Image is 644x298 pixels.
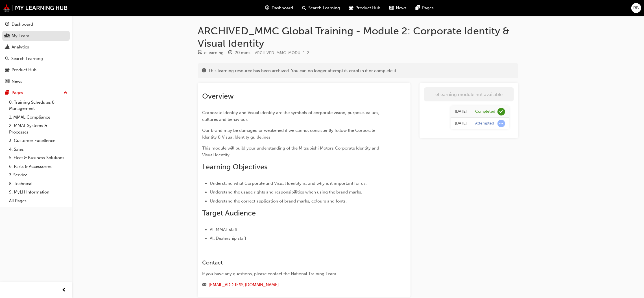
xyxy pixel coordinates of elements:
span: people-icon [5,34,9,39]
span: All Dealership staff [210,236,246,241]
span: learningResourceType_ELEARNING-icon [198,50,202,55]
span: guage-icon [265,5,270,12]
a: Dashboard [2,19,70,30]
button: eLearning module not available [424,87,514,101]
button: RB [631,3,641,13]
span: Corporate Identity and Visual identity are the symbols of corporate vision, purpose, values, cult... [202,110,381,122]
a: 3. Customer Excellence [7,136,70,145]
span: Product Hub [356,5,381,11]
a: guage-iconDashboard [261,2,298,14]
div: Analytics [12,44,29,50]
span: Pages [422,5,434,11]
div: Search Learning [11,55,43,62]
div: News [12,78,22,85]
span: car-icon [349,5,353,12]
a: Product Hub [2,65,70,75]
a: pages-iconPages [411,2,438,14]
span: learningRecordVerb_ATTEMPT-icon [497,120,505,127]
span: This module will build your understanding of the Mitsubishi Motors Corporate Identity and Visual ... [202,146,380,157]
span: clock-icon [228,50,232,55]
a: All Pages [7,197,70,205]
span: Dashboard [272,5,293,11]
span: learningRecordVerb_COMPLETE-icon [497,108,505,115]
button: Pages [2,88,70,98]
a: 8. Technical [7,179,70,188]
button: DashboardMy TeamAnalyticsSearch LearningProduct HubNews [2,18,70,88]
span: RB [634,5,639,11]
div: Attempted [475,121,494,126]
span: exclaim-icon [202,68,206,74]
span: search-icon [302,5,306,12]
span: news-icon [390,5,394,12]
span: pages-icon [5,90,9,95]
a: Search Learning [2,54,70,64]
div: Pages [12,90,23,96]
div: Mon Jan 30 2023 15:00:42 GMT+1000 (Australian Eastern Standard Time) [455,108,467,115]
a: 4. Sales [7,145,70,154]
span: search-icon [5,56,9,61]
span: email-icon [202,283,206,288]
h1: ARCHIVED_MMC Global Training - Module 2: Corporate Identity & Visual Identity [198,25,518,49]
div: eLearning [204,50,224,56]
div: Product Hub [12,67,36,73]
span: News [396,5,407,11]
a: Analytics [2,42,70,52]
span: chart-icon [5,45,9,50]
span: Learning Objectives [202,163,267,171]
a: 0. Training Schedules & Management [7,98,70,113]
a: news-iconNews [385,2,411,14]
span: Our brand may be damaged or weakened if we cannot consistently follow the Corporate Identity & Vi... [202,128,376,140]
h3: Contact [202,259,386,266]
span: pages-icon [416,5,420,12]
span: Learning resource code [255,50,309,55]
div: Dashboard [12,21,33,28]
span: Understand what Corporate and Visual Identity is, and why is it important for us. [210,181,367,186]
span: guage-icon [5,22,9,27]
span: up-icon [64,89,67,97]
span: prev-icon [62,287,66,294]
img: mmal [3,4,68,12]
span: Target Audience [202,209,256,217]
span: news-icon [5,79,9,84]
span: Search Learning [309,5,340,11]
span: Overview [202,92,234,101]
a: [EMAIL_ADDRESS][DOMAIN_NAME] [209,282,279,287]
a: 7. Service [7,171,70,179]
a: My Team [2,31,70,41]
div: Completed [475,109,495,114]
div: 20 mins [235,50,250,56]
a: search-iconSearch Learning [298,2,345,14]
span: car-icon [5,68,9,73]
div: Mon Jan 30 2023 14:29:03 GMT+1000 (Australian Eastern Standard Time) [455,120,467,127]
div: Type [198,49,224,56]
span: Understand the usage rights and responsibilities when using the brand marks. [210,190,362,195]
div: If you have any questions, please contact the National Training Team. [202,271,386,277]
span: All MMAL staff [210,227,237,232]
span: This learning resource has been archived. You can no longer attempt it, enrol in it or complete it. [208,68,397,74]
a: 2. MMAL Systems & Processes [7,121,70,136]
a: News [2,76,70,87]
a: 9. MyLH Information [7,188,70,197]
div: Duration [228,49,250,56]
a: 1. MMAL Compliance [7,113,70,122]
span: Understand the correct application of brand marks, colours and fonts. [210,199,347,204]
a: car-iconProduct Hub [345,2,385,14]
div: My Team [12,33,29,39]
div: Email [202,281,386,288]
a: 5. Fleet & Business Solutions [7,154,70,162]
a: 6. Parts & Accessories [7,162,70,171]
